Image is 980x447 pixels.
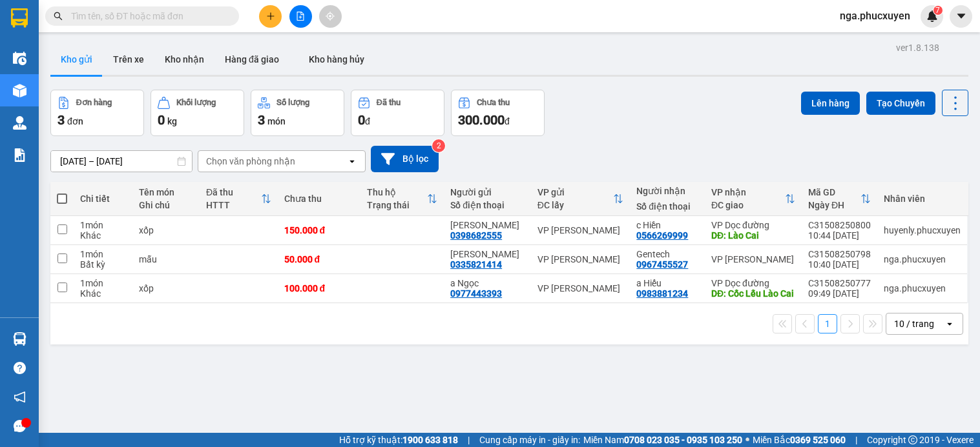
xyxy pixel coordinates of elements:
button: Kho nhận [154,44,214,75]
span: 3 [258,112,265,128]
strong: 0708 023 035 - 0935 103 250 [624,435,742,445]
div: Vân [450,249,525,259]
div: VP Dọc đường [711,278,795,288]
div: C31508250777 [808,278,871,288]
div: Thu hộ [367,187,427,197]
button: Số lượng3món [251,90,344,136]
div: Chưa thu [477,98,510,107]
sup: 7 [933,6,943,15]
div: 0967455527 [636,259,688,270]
div: 0977443393 [450,288,502,299]
span: đ [365,116,370,126]
div: Đã thu [206,187,261,197]
div: ĐC giao [711,200,785,210]
div: nga.phucxuyen [884,283,961,293]
span: question-circle [14,362,26,374]
div: Trạng thái [367,200,427,210]
div: xốp [139,225,193,235]
div: 09:49 [DATE] [808,288,871,299]
span: Miền Nam [583,433,742,447]
span: đ [505,116,510,126]
div: 0398682555 [450,230,502,241]
img: logo-vxr [11,8,28,28]
div: Số điện thoại [450,200,525,210]
div: ĐC lấy [537,200,614,210]
span: 0 [158,112,165,128]
div: DĐ: Lào Cai [711,230,795,241]
div: VP nhận [711,187,785,197]
button: Kho gửi [50,44,103,75]
svg: open [347,156,357,166]
strong: 0369 525 060 [790,435,846,445]
th: Toggle SortBy [360,182,444,216]
span: notification [14,391,26,403]
div: mẫu [139,254,193,264]
span: Kho hàng hủy [309,54,364,65]
span: 300.000 [458,112,505,128]
span: search [54,12,63,21]
button: plus [259,5,282,28]
div: Gentech [636,249,698,259]
div: VP [PERSON_NAME] [537,254,624,264]
th: Toggle SortBy [531,182,631,216]
strong: 1900 633 818 [402,435,458,445]
div: c Hiền [636,220,698,230]
span: nga.phucxuyen [829,8,921,24]
div: Người nhận [636,186,698,196]
div: Khác [80,288,126,299]
div: C31508250800 [808,220,871,230]
div: Số điện thoại [636,201,698,212]
span: message [14,420,26,432]
button: Bộ lọc [371,146,439,172]
div: 100.000 đ [284,283,355,293]
button: caret-down [950,5,972,28]
span: | [855,433,857,447]
button: Khối lượng0kg [151,90,244,136]
div: 50.000 đ [284,254,355,264]
span: 7 [935,6,940,15]
div: 0983881234 [636,288,688,299]
button: aim [319,5,342,28]
div: Chưa thu [284,194,355,204]
button: Tạo Chuyến [866,92,935,115]
div: 150.000 đ [284,225,355,235]
div: Nhân viên [884,194,961,204]
th: Toggle SortBy [705,182,802,216]
span: 0 [358,112,365,128]
span: kg [167,116,177,126]
span: ⚪️ [745,437,749,442]
div: Đơn hàng [76,98,112,107]
img: icon-new-feature [926,10,938,22]
div: Ghi chú [139,200,193,210]
input: Select a date range. [51,151,192,172]
div: 0335821414 [450,259,502,270]
th: Toggle SortBy [200,182,278,216]
div: 10:40 [DATE] [808,259,871,270]
div: Bất kỳ [80,259,126,270]
span: món [267,116,286,126]
span: caret-down [955,10,967,22]
div: Khối lượng [176,98,216,107]
div: 0566269999 [636,230,688,241]
div: Chi tiết [80,194,126,204]
div: Mã GD [808,187,860,197]
img: warehouse-icon [13,52,26,65]
div: Khác [80,230,126,241]
div: VP [PERSON_NAME] [537,225,624,235]
sup: 2 [432,139,445,152]
span: Hỗ trợ kỹ thuật: [339,433,458,447]
img: warehouse-icon [13,84,26,97]
span: aim [326,12,335,21]
div: Ngày ĐH [808,200,860,210]
div: Huyền Đỗ [450,220,525,230]
div: 1 món [80,220,126,230]
div: VP [PERSON_NAME] [537,283,624,293]
div: Người gửi [450,187,525,197]
button: Đơn hàng3đơn [50,90,144,136]
div: 10 / trang [894,317,934,330]
div: 1 món [80,249,126,259]
span: 3 [57,112,65,128]
div: C31508250798 [808,249,871,259]
input: Tìm tên, số ĐT hoặc mã đơn [71,9,224,23]
span: Miền Bắc [753,433,846,447]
